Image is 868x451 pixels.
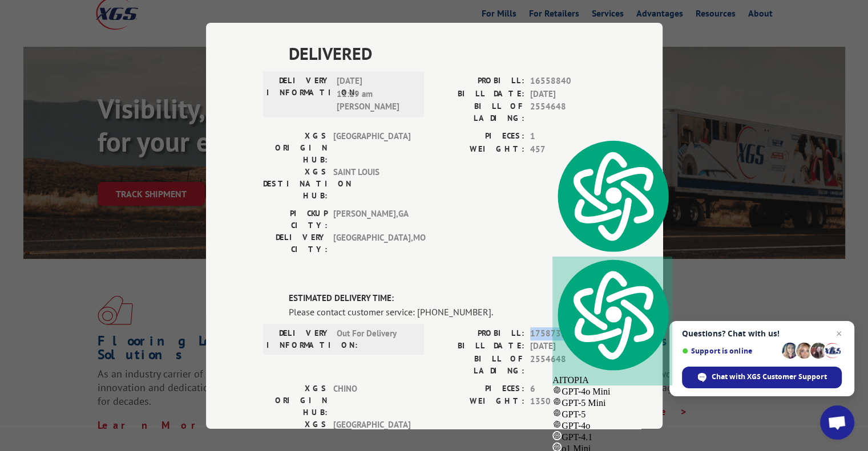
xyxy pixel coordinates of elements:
[530,143,605,156] span: 457
[530,340,605,353] span: [DATE]
[552,257,672,386] div: AITOPIA
[530,327,605,340] span: 17587338
[552,397,672,408] div: GPT-5 Mini
[267,75,331,113] label: DELIVERY INFORMATION:
[820,405,854,440] div: Open chat
[530,130,605,143] span: 1
[552,397,562,406] img: gpt-black.svg
[712,372,827,382] span: Chat with XGS Customer Support
[333,166,410,202] span: SAINT LOUIS
[530,75,605,88] span: 16558840
[552,385,672,397] div: GPT-4o Mini
[530,100,605,124] span: 2554648
[289,292,605,305] label: ESTIMATED DELIVERY TIME:
[289,40,605,66] span: DELIVERED
[434,352,524,376] label: BILL OF LADING:
[552,420,562,429] img: gpt-black.svg
[434,395,524,408] label: WEIGHT:
[434,100,524,124] label: BILL OF LADING:
[530,395,605,408] span: 1350
[682,347,778,355] span: Support is online
[552,420,672,431] div: GPT-4o
[289,304,605,318] div: Please contact customer service: [PHONE_NUMBER].
[434,327,524,340] label: PROBILL:
[832,327,846,340] span: Close chat
[434,87,524,100] label: BILL DATE:
[552,431,672,442] div: GPT-4.1
[337,75,414,113] span: [DATE] 11:19 am [PERSON_NAME]
[263,130,328,166] label: XGS ORIGIN HUB:
[434,143,524,156] label: WEIGHT:
[337,327,414,351] span: Out For Delivery
[530,87,605,100] span: [DATE]
[263,208,328,231] label: PICKUP CITY:
[682,329,842,338] span: Questions? Chat with us!
[552,431,562,440] img: gpt-black.svg
[434,75,524,88] label: PROBILL:
[530,382,605,395] span: 6
[333,231,410,255] span: [GEOGRAPHIC_DATA] , MO
[682,367,842,388] div: Chat with XGS Customer Support
[530,352,605,376] span: 2554648
[263,231,328,255] label: DELIVERY CITY:
[333,208,410,231] span: [PERSON_NAME] , GA
[263,166,328,202] label: XGS DESTINATION HUB:
[434,382,524,395] label: PIECES:
[263,382,328,418] label: XGS ORIGIN HUB:
[434,340,524,353] label: BILL DATE:
[434,130,524,143] label: PIECES:
[267,327,331,351] label: DELIVERY INFORMATION:
[333,130,410,166] span: [GEOGRAPHIC_DATA]
[552,385,562,395] img: gpt-black.svg
[552,408,562,417] img: gpt-black.svg
[333,382,410,418] span: CHINO
[552,257,672,373] img: logo.svg
[552,408,672,420] div: GPT-5
[552,137,672,254] img: logo.svg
